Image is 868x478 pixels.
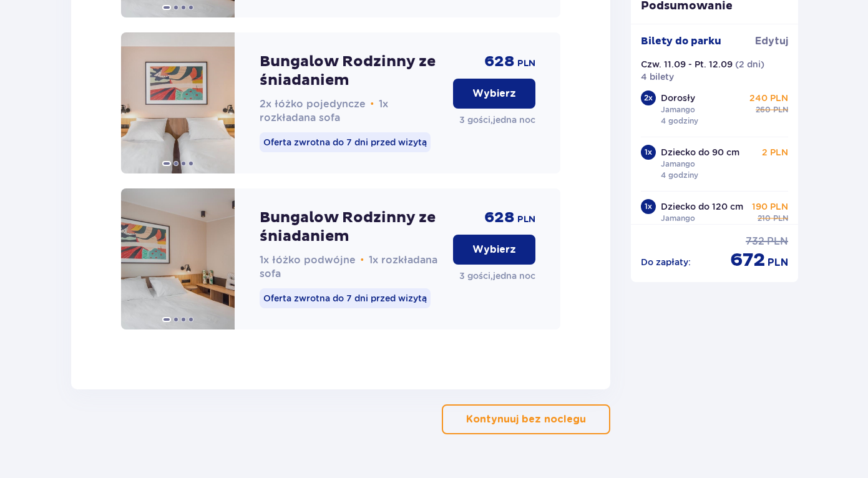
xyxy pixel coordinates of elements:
p: Czw. 11.09 - Pt. 12.09 [641,58,733,71]
p: Kontynuuj bez noclegu [466,412,586,426]
p: Bungalow Rodzinny ze śniadaniem [260,208,444,246]
p: 4 godziny [661,170,698,181]
div: 1 x [641,199,656,214]
p: Dorosły [661,92,695,104]
p: 210 [758,213,771,224]
p: 240 PLN [749,92,788,104]
p: Dziecko do 90 cm [661,146,739,159]
p: PLN [517,213,535,226]
p: 3 gości , jedna noc [459,270,535,282]
p: Do zapłaty : [641,256,691,268]
p: 4 godziny [661,115,698,127]
p: Jamango [661,159,695,170]
p: 4 bilety [641,71,674,83]
button: Kontynuuj bez noclegu [442,404,610,434]
p: PLN [767,235,788,248]
p: Oferta zwrotna do 7 dni przed wizytą [260,132,431,152]
button: Wybierz [453,79,535,109]
span: • [361,254,364,266]
p: 628 [484,208,515,227]
p: Dziecko do 120 cm [661,200,743,213]
p: Jamango [661,104,695,115]
p: 190 PLN [752,200,788,213]
div: 1 x [641,145,656,160]
p: PLN [773,104,788,115]
img: Bungalow Rodzinny ze śniadaniem [121,32,235,173]
span: 1x łóżko podwójne [260,254,356,266]
span: • [371,98,374,110]
p: ( 2 dni ) [735,58,764,71]
p: Jamango [661,213,695,224]
a: Edytuj [755,34,788,48]
p: PLN [773,213,788,224]
p: 628 [484,52,515,71]
p: 672 [730,248,765,272]
p: Oferta zwrotna do 7 dni przed wizytą [260,288,431,308]
span: 2x łóżko pojedyncze [260,98,366,110]
img: Bungalow Rodzinny ze śniadaniem [121,188,235,329]
p: PLN [517,57,535,70]
p: Bungalow Rodzinny ze śniadaniem [260,52,444,90]
p: 2 PLN [762,146,788,159]
p: PLN [768,256,788,270]
div: 2 x [641,90,656,105]
p: 260 [756,104,771,115]
p: 3 gości , jedna noc [459,114,535,126]
p: Wybierz [472,243,516,256]
p: Wybierz [472,87,516,100]
p: Bilety do parku [641,34,721,48]
button: Wybierz [453,235,535,265]
p: 732 [746,235,764,248]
